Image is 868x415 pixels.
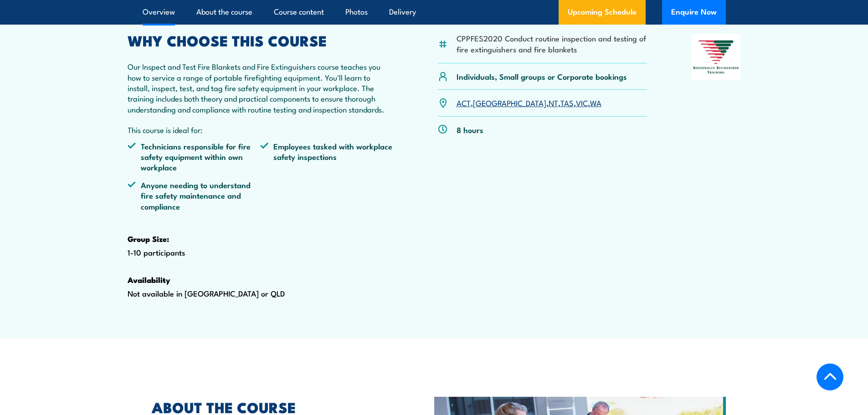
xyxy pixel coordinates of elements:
[457,97,601,108] p: , , , , ,
[152,400,392,413] h2: ABOUT THE COURSE
[128,61,394,114] p: Our Inspect and Test Fire Blankets and Fire Extinguishers course teaches you how to service a ran...
[473,97,546,108] a: [GEOGRAPHIC_DATA]
[260,141,393,173] li: Employees tasked with workplace safety inspections
[576,97,588,108] a: VIC
[560,97,574,108] a: TAS
[590,97,601,108] a: WA
[128,179,261,211] li: Anyone needing to understand fire safety maintenance and compliance
[457,33,647,54] li: CPPFES2020 Conduct routine inspection and testing of fire extinguishers and fire blankets
[128,34,394,328] div: 1-10 participants Not available in [GEOGRAPHIC_DATA] or QLD
[457,71,627,82] p: Individuals, Small groups or Corporate bookings
[549,97,558,108] a: NT
[128,233,169,245] strong: Group Size:
[692,34,741,80] img: Nationally Recognised Training logo.
[457,97,471,108] a: ACT
[457,124,483,135] p: 8 hours
[128,141,261,173] li: Technicians responsible for fire safety equipment within own workplace
[128,274,170,286] strong: Availability
[128,34,394,46] h2: WHY CHOOSE THIS COURSE
[128,124,394,135] p: This course is ideal for:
